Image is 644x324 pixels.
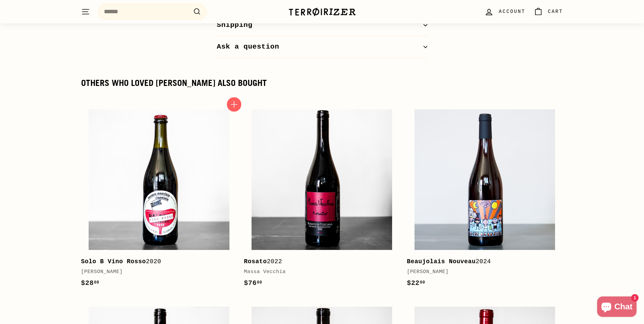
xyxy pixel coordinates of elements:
a: Cart [530,2,567,22]
div: Massa Vecchia [244,268,393,276]
inbox-online-store-chat: Shopify online store chat [595,296,639,319]
span: Cart [548,8,563,15]
a: Account [480,2,529,22]
button: Shipping [217,14,427,36]
span: Account [499,8,525,15]
b: Solo B Vino Rosso [81,258,146,265]
span: $22 [407,279,425,287]
sup: 00 [420,280,425,285]
div: [PERSON_NAME] [81,268,231,276]
sup: 00 [94,280,99,285]
a: Solo B Vino Rosso2020[PERSON_NAME] [81,102,237,296]
div: Others who loved [PERSON_NAME] also bought [81,78,563,88]
a: Rosato2022Massa Vecchia [244,102,400,296]
div: 2024 [407,257,556,267]
div: [PERSON_NAME] [407,268,556,276]
span: $76 [244,279,262,287]
div: 2022 [244,257,393,267]
b: Rosato [244,258,267,265]
b: Beaujolais Nouveau [407,258,476,265]
a: Beaujolais Nouveau2024[PERSON_NAME] [407,102,563,296]
sup: 00 [257,280,262,285]
span: $28 [81,279,99,287]
button: Ask a question [217,36,427,58]
div: 2020 [81,257,231,267]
